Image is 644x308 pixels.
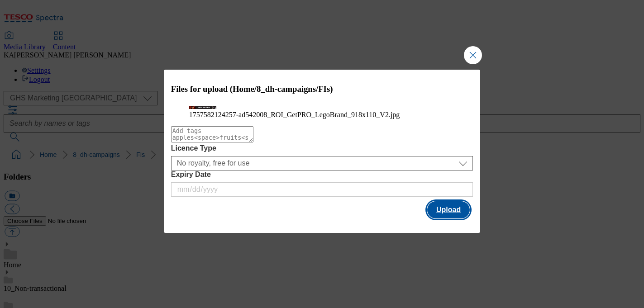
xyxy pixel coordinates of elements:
div: Modal [164,70,481,233]
button: Upload [427,201,470,218]
button: Close Modal [464,46,482,64]
img: preview [189,106,216,109]
label: Expiry Date [171,171,473,179]
h3: Files for upload (Home/8_dh-campaigns/FIs) [171,84,473,94]
figcaption: 1757582124257-ad542008_ROI_GetPRO_LegoBrand_918x110_V2.jpg [189,111,455,119]
label: Licence Type [171,144,473,152]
